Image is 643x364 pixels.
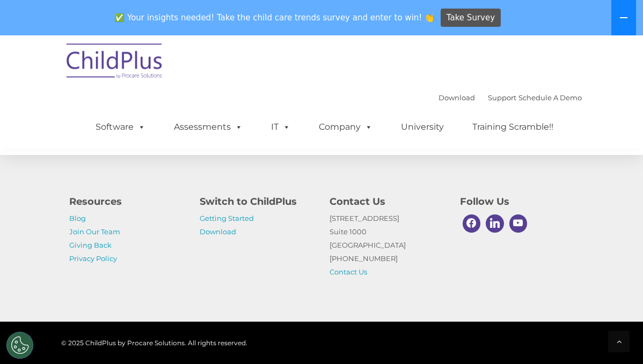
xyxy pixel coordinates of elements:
h4: Switch to ChildPlus [200,194,314,209]
h4: Resources [69,194,184,209]
a: Download [439,93,475,102]
a: Blog [69,214,86,222]
a: Schedule A Demo [518,93,582,102]
button: Cookies Settings [6,332,33,359]
span: ✅ Your insights needed! Take the child care trends survey and enter to win! 👏 [111,7,439,28]
a: Youtube [507,212,530,235]
a: Linkedin [483,212,507,235]
a: Assessments [163,116,253,138]
a: Software [85,116,156,138]
span: © 2025 ChildPlus by Procare Solutions. All rights reserved. [61,339,247,347]
a: Facebook [460,212,484,235]
a: Training Scramble!! [462,116,564,138]
a: Giving Back [69,241,112,249]
h4: Follow Us [460,194,574,209]
a: IT [260,116,301,138]
a: Privacy Policy [69,254,117,263]
a: Take Survey [441,9,501,27]
a: Getting Started [200,214,254,222]
a: Contact Us [330,268,367,276]
a: Download [200,227,236,236]
a: Support [488,93,516,102]
img: ChildPlus by Procare Solutions [61,36,169,90]
a: Join Our Team [69,227,120,236]
a: University [390,116,455,138]
a: Company [308,116,383,138]
p: [STREET_ADDRESS] Suite 1000 [GEOGRAPHIC_DATA] [PHONE_NUMBER] [330,212,444,279]
font: | [439,93,582,102]
span: Take Survey [447,9,495,27]
h4: Contact Us [330,194,444,209]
